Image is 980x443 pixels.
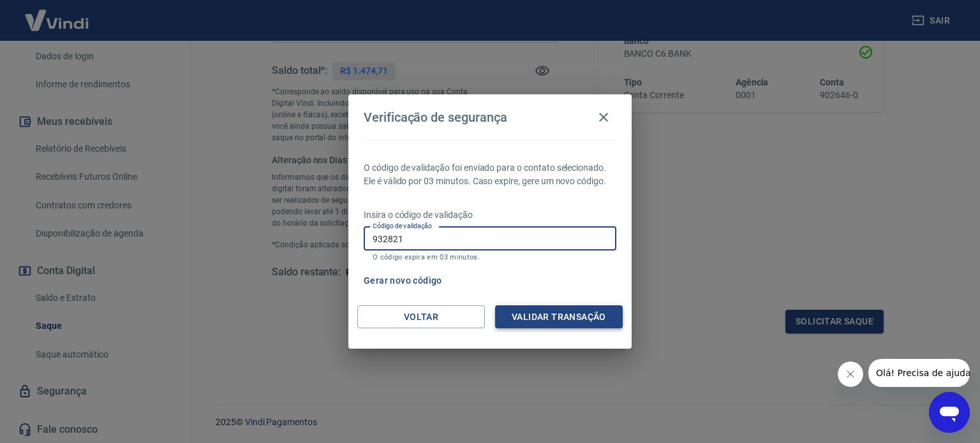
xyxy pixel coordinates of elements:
[868,359,970,387] iframe: Mensagem da empresa
[364,110,507,125] h4: Verificação de segurança
[8,9,107,19] span: Olá! Precisa de ajuda?
[373,253,607,261] p: O código expira em 03 minutos.
[357,305,485,329] button: Voltar
[364,208,616,222] p: Insira o código de validação
[495,305,623,329] button: Validar transação
[373,221,432,231] label: Código de validação
[359,269,447,293] button: Gerar novo código
[929,392,970,433] iframe: Botão para abrir a janela de mensagens
[838,361,863,387] iframe: Fechar mensagem
[364,161,616,188] p: O código de validação foi enviado para o contato selecionado. Ele é válido por 03 minutos. Caso e...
